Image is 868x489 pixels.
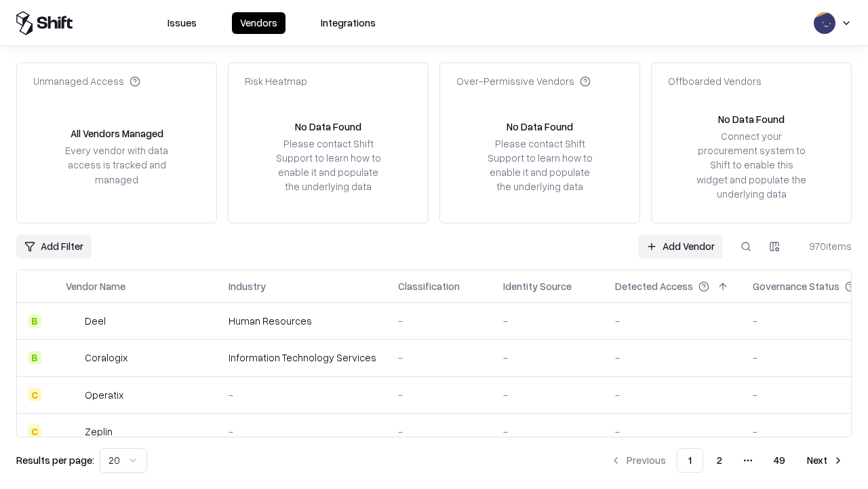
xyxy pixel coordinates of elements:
[503,388,593,402] div: -
[229,424,376,439] div: -
[16,234,92,259] button: Add Filter
[503,314,593,328] div: -
[763,448,796,473] button: 49
[638,234,723,259] a: Add Vendor
[85,314,106,328] div: Deel
[85,388,123,402] div: Operatix
[229,279,266,293] div: Industry
[797,239,852,253] div: 970 items
[695,129,808,201] div: Connect your procurement system to Shift to enable this widget and populate the underlying data
[159,12,205,34] button: Issues
[615,350,731,365] div: -
[232,12,285,34] button: Vendors
[602,448,852,473] nav: pagination
[16,453,94,467] p: Results per page:
[503,279,572,293] div: Identity Source
[229,350,376,365] div: Information Technology Services
[668,74,762,88] div: Offboarded Vendors
[398,279,460,293] div: Classification
[615,424,731,439] div: -
[295,120,361,134] div: No Data Found
[753,279,840,293] div: Governance Status
[33,74,140,88] div: Unmanaged Access
[60,143,173,186] div: Every vendor with data access is tracked and managed
[71,126,163,141] div: All Vendors Managed
[503,350,593,365] div: -
[398,388,481,402] div: -
[66,351,79,365] img: Coralogix
[484,137,596,194] div: Please contact Shift Support to learn how to enable it and populate the underlying data
[28,314,41,328] div: B
[615,388,731,402] div: -
[66,279,125,293] div: Vendor Name
[456,74,591,88] div: Over-Permissive Vendors
[28,424,41,438] div: C
[398,424,481,439] div: -
[398,314,481,328] div: -
[229,388,376,402] div: -
[398,350,481,365] div: -
[718,112,785,126] div: No Data Found
[28,351,41,365] div: B
[503,424,593,439] div: -
[272,137,384,194] div: Please contact Shift Support to learn how to enable it and populate the underlying data
[615,279,693,293] div: Detected Access
[66,314,79,328] img: Deel
[85,350,127,365] div: Coralogix
[85,424,113,439] div: Zeplin
[66,388,79,401] img: Operatix
[313,12,384,34] button: Integrations
[28,388,41,401] div: C
[706,448,733,473] button: 2
[245,74,307,88] div: Risk Heatmap
[799,448,852,473] button: Next
[66,424,79,438] img: Zeplin
[507,120,573,134] div: No Data Found
[229,314,376,328] div: Human Resources
[615,314,731,328] div: -
[677,448,703,473] button: 1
